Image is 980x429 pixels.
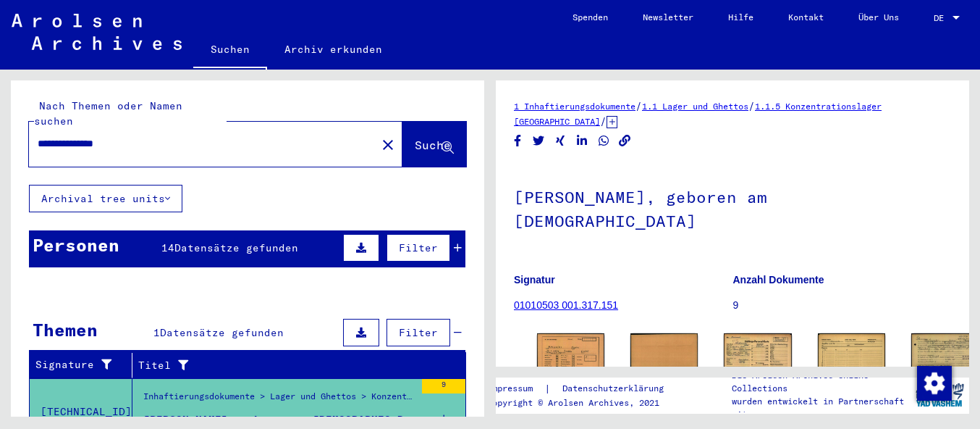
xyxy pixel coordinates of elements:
[514,299,618,311] a: 01010503 001.317.151
[642,101,748,112] a: 1.1 Lager und Ghettos
[12,14,182,50] img: Arolsen_neg.svg
[35,354,135,377] div: Signature
[596,132,612,150] button: Share on WhatsApp
[934,13,950,23] span: DE
[911,333,979,381] img: 001.jpg
[724,333,791,382] img: 001.jpg
[600,114,607,128] span: /
[138,354,452,377] div: Titel
[635,99,642,112] span: /
[553,132,568,150] button: Share on Xing
[913,377,967,413] img: yv_logo.png
[373,130,402,159] button: Clear
[630,333,698,382] img: 002.jpg
[531,132,546,150] button: Share on Twitter
[732,369,911,395] p: Die Arolsen Archives Online-Collections
[617,132,633,150] button: Copy link
[143,390,415,410] div: Inhaftierungsdokumente > Lager und Ghettos > Konzentrationslager [GEOGRAPHIC_DATA] > Individuelle...
[29,185,182,212] button: Archival tree units
[193,32,267,70] a: Suchen
[487,396,681,409] p: Copyright © Arolsen Archives, 2021
[399,241,438,254] span: Filter
[733,298,952,313] p: 9
[33,232,119,258] div: Personen
[415,138,451,152] span: Suche
[732,395,911,421] p: wurden entwickelt in Partnerschaft mit
[510,132,525,150] button: Share on Facebook
[487,381,681,396] div: |
[537,333,604,381] img: 001.jpg
[514,164,951,251] h1: [PERSON_NAME], geboren am [DEMOGRAPHIC_DATA]
[575,132,590,150] button: Share on LinkedIn
[551,381,681,396] a: Datenschutzerklärung
[386,319,450,346] button: Filter
[379,136,397,154] mat-icon: close
[402,122,466,167] button: Suche
[818,333,885,382] img: 002.jpg
[916,365,951,400] div: Zustimmung ändern
[917,366,952,401] img: Zustimmung ändern
[386,234,450,262] button: Filter
[174,241,298,254] span: Datensätze gefunden
[161,241,174,254] span: 14
[748,99,755,112] span: /
[514,274,555,286] b: Signatur
[733,274,824,286] b: Anzahl Dokumente
[487,381,544,396] a: Impressum
[35,357,121,372] div: Signature
[143,412,415,428] div: [PERSON_NAME], geboren am [DEMOGRAPHIC_DATA]
[138,358,437,373] div: Titel
[399,326,438,339] span: Filter
[34,99,182,128] mat-label: Nach Themen oder Namen suchen
[267,32,400,67] a: Archiv erkunden
[514,101,635,112] a: 1 Inhaftierungsdokumente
